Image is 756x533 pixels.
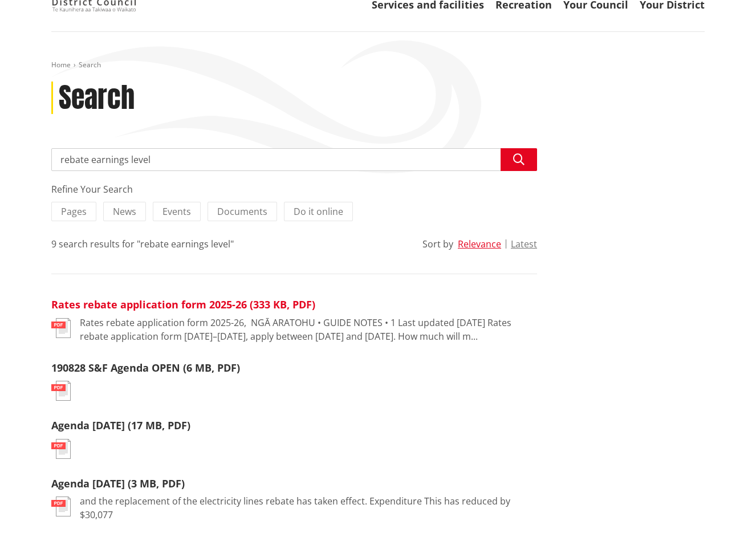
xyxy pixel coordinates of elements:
a: 190828 S&F Agenda OPEN (6 MB, PDF) [51,361,240,375]
a: Agenda [DATE] (3 MB, PDF) [51,477,185,490]
img: document-pdf.svg [51,381,71,401]
a: Agenda [DATE] (17 MB, PDF) [51,418,190,432]
button: Relevance [458,239,501,249]
img: document-pdf.svg [51,439,71,459]
span: Events [162,205,191,218]
iframe: Messenger Launcher [704,485,745,526]
span: News [113,205,136,218]
p: and the replacement of the electricity lines rebate has taken effect. Expenditure This has reduce... [80,494,537,522]
span: Documents [217,205,267,218]
h1: Search [59,82,135,115]
a: Rates rebate application form 2025-26 (333 KB, PDF) [51,298,315,311]
span: Search [79,60,101,70]
nav: breadcrumb [51,60,705,70]
button: Latest [511,239,537,249]
input: Search input [51,148,537,171]
p: Rates rebate application form 2025-26, ﻿ NGĀ ARATOHU • GUIDE NOTES • 1 Last updated [DATE] Rates ... [80,316,537,343]
div: Refine Your Search [51,182,537,196]
div: 9 search results for "rebate earnings level" [51,237,234,251]
div: Sort by [422,237,453,251]
span: Do it online [294,205,343,218]
img: document-pdf.svg [51,497,71,516]
span: Pages [61,205,87,218]
a: Home [51,60,71,70]
img: document-pdf.svg [51,318,71,338]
